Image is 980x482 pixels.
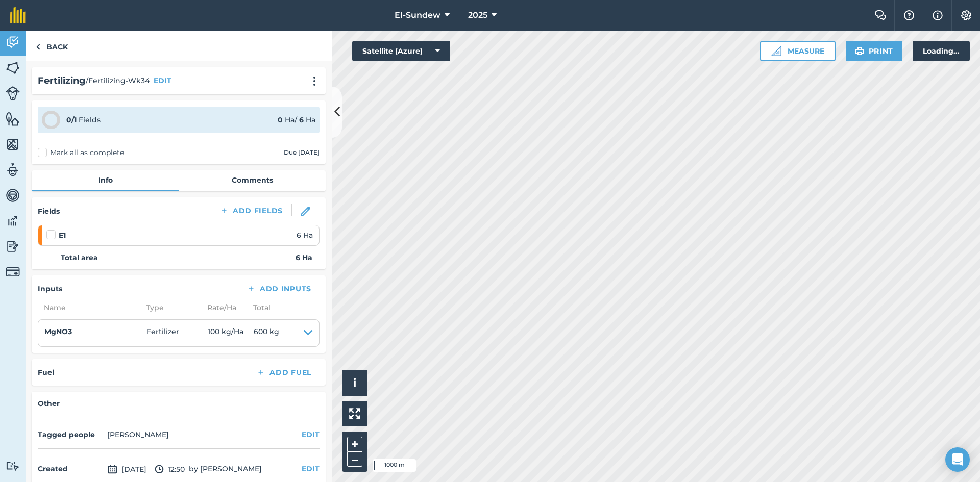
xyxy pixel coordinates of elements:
span: Name [38,302,140,313]
a: Back [26,31,78,61]
div: Open Intercom Messenger [945,447,970,472]
img: svg+xml;base64,PHN2ZyB4bWxucz0iaHR0cDovL3d3dy53My5vcmcvMjAwMC9zdmciIHdpZHRoPSIyMCIgaGVpZ2h0PSIyNC... [308,76,321,86]
button: EDIT [302,463,320,474]
strong: 6 [299,115,304,124]
strong: Total area [61,252,98,263]
img: svg+xml;base64,PD94bWwgdmVyc2lvbj0iMS4wIiBlbmNvZGluZz0idXRmLTgiPz4KPCEtLSBHZW5lcmF0b3I6IEFkb2JlIE... [6,239,20,254]
h4: Fuel [38,367,54,378]
div: Ha / Ha [278,114,315,125]
span: Rate/ Ha [201,302,247,313]
img: Four arrows, one pointing top left, one top right, one bottom right and the last bottom left [349,408,360,419]
li: [PERSON_NAME] [107,429,169,440]
img: svg+xml;base64,PD94bWwgdmVyc2lvbj0iMS4wIiBlbmNvZGluZz0idXRmLTgiPz4KPCEtLSBHZW5lcmF0b3I6IEFkb2JlIE... [107,463,117,475]
strong: 6 Ha [296,252,312,263]
img: fieldmargin Logo [10,7,26,23]
div: Due [DATE] [284,148,320,157]
button: Add Fuel [248,365,320,379]
span: Type [140,302,201,313]
span: / Fertilizing-Wk34 [86,75,150,86]
button: Satellite (Azure) [352,41,450,61]
button: Add Inputs [238,282,320,296]
button: EDIT [302,429,320,440]
h4: Tagged people [38,429,103,440]
button: Add Fields [211,204,291,218]
h4: MgNO3 [44,326,146,337]
img: svg+xml;base64,PHN2ZyB4bWxucz0iaHR0cDovL3d3dy53My5vcmcvMjAwMC9zdmciIHdpZHRoPSIxNyIgaGVpZ2h0PSIxNy... [933,9,943,21]
span: [DATE] [107,463,146,475]
summary: MgNO3Fertilizer100 kg/Ha600 kg [44,326,313,340]
button: Measure [760,41,836,61]
div: Fields [66,114,101,125]
h2: Fertilizing [38,73,86,88]
span: Total [247,302,271,313]
img: svg+xml;base64,PD94bWwgdmVyc2lvbj0iMS4wIiBlbmNvZGluZz0idXRmLTgiPz4KPCEtLSBHZW5lcmF0b3I6IEFkb2JlIE... [6,213,20,229]
span: 12:50 [155,463,185,475]
span: 600 kg [254,326,279,340]
span: i [353,376,356,389]
button: i [342,370,367,396]
img: svg+xml;base64,PHN2ZyB4bWxucz0iaHR0cDovL3d3dy53My5vcmcvMjAwMC9zdmciIHdpZHRoPSI1NiIgaGVpZ2h0PSI2MC... [6,60,20,75]
img: svg+xml;base64,PD94bWwgdmVyc2lvbj0iMS4wIiBlbmNvZGluZz0idXRmLTgiPz4KPCEtLSBHZW5lcmF0b3I6IEFkb2JlIE... [6,86,20,100]
span: 6 Ha [297,230,313,241]
strong: 0 [278,115,283,124]
a: Info [32,170,179,190]
span: El-Sundew [395,9,440,21]
img: svg+xml;base64,PHN2ZyB4bWxucz0iaHR0cDovL3d3dy53My5vcmcvMjAwMC9zdmciIHdpZHRoPSI1NiIgaGVpZ2h0PSI2MC... [6,111,20,126]
h4: Created [38,463,103,474]
img: A cog icon [960,10,972,20]
img: svg+xml;base64,PHN2ZyB4bWxucz0iaHR0cDovL3d3dy53My5vcmcvMjAwMC9zdmciIHdpZHRoPSI1NiIgaGVpZ2h0PSI2MC... [6,137,20,152]
h4: Other [38,398,320,409]
div: Loading... [913,41,970,61]
img: Ruler icon [771,46,781,56]
img: svg+xml;base64,PHN2ZyB4bWxucz0iaHR0cDovL3d3dy53My5vcmcvMjAwMC9zdmciIHdpZHRoPSIxOSIgaGVpZ2h0PSIyNC... [855,45,865,57]
img: svg+xml;base64,PD94bWwgdmVyc2lvbj0iMS4wIiBlbmNvZGluZz0idXRmLTgiPz4KPCEtLSBHZW5lcmF0b3I6IEFkb2JlIE... [6,461,20,471]
a: Comments [179,170,326,190]
img: svg+xml;base64,PHN2ZyB4bWxucz0iaHR0cDovL3d3dy53My5vcmcvMjAwMC9zdmciIHdpZHRoPSI5IiBoZWlnaHQ9IjI0Ii... [36,41,40,53]
button: – [347,452,362,467]
img: A question mark icon [903,10,915,20]
button: EDIT [154,75,171,86]
label: Mark all as complete [38,147,124,158]
img: svg+xml;base64,PD94bWwgdmVyc2lvbj0iMS4wIiBlbmNvZGluZz0idXRmLTgiPz4KPCEtLSBHZW5lcmF0b3I6IEFkb2JlIE... [6,35,20,50]
span: Fertilizer [146,326,208,340]
button: Print [846,41,903,61]
h4: Inputs [38,283,62,294]
h4: Fields [38,206,60,217]
img: svg+xml;base64,PD94bWwgdmVyc2lvbj0iMS4wIiBlbmNvZGluZz0idXRmLTgiPz4KPCEtLSBHZW5lcmF0b3I6IEFkb2JlIE... [6,162,20,177]
img: svg+xml;base64,PHN2ZyB3aWR0aD0iMTgiIGhlaWdodD0iMTgiIHZpZXdCb3g9IjAgMCAxOCAxOCIgZmlsbD0ibm9uZSIgeG... [301,207,310,216]
img: Two speech bubbles overlapping with the left bubble in the forefront [874,10,887,20]
img: svg+xml;base64,PD94bWwgdmVyc2lvbj0iMS4wIiBlbmNvZGluZz0idXRmLTgiPz4KPCEtLSBHZW5lcmF0b3I6IEFkb2JlIE... [6,188,20,203]
strong: E1 [59,230,66,241]
span: 2025 [468,9,487,21]
span: 100 kg / Ha [208,326,254,340]
button: + [347,437,362,452]
img: svg+xml;base64,PD94bWwgdmVyc2lvbj0iMS4wIiBlbmNvZGluZz0idXRmLTgiPz4KPCEtLSBHZW5lcmF0b3I6IEFkb2JlIE... [6,265,20,279]
img: svg+xml;base64,PD94bWwgdmVyc2lvbj0iMS4wIiBlbmNvZGluZz0idXRmLTgiPz4KPCEtLSBHZW5lcmF0b3I6IEFkb2JlIE... [155,463,164,475]
strong: 0 / 1 [66,115,77,124]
